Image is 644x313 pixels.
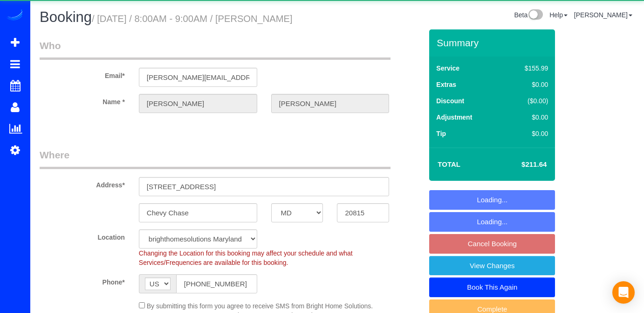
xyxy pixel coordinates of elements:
[436,96,464,106] label: Discount
[139,203,257,222] input: City*
[139,249,353,266] span: Changing the Location for this booking may affect your schedule and what Services/Frequencies are...
[436,64,459,73] label: Service
[505,64,548,73] div: $155.99
[514,11,543,19] a: Beta
[505,96,548,106] div: ($0.00)
[139,68,257,87] input: Email*
[429,277,555,297] a: Book This Again
[438,160,460,168] strong: Total
[429,256,555,276] a: View Changes
[6,9,24,22] img: Automaid Logo
[436,129,446,138] label: Tip
[40,148,391,169] legend: Where
[337,203,389,222] input: Zip Code*
[437,37,550,48] h3: Summary
[493,161,547,169] h4: $211.64
[33,229,132,242] label: Location
[33,177,132,190] label: Address*
[33,274,132,287] label: Phone*
[33,94,132,107] label: Name *
[549,11,568,19] a: Help
[612,281,635,304] div: Open Intercom Messenger
[40,9,92,25] span: Booking
[505,80,548,89] div: $0.00
[40,39,391,60] legend: Who
[33,68,132,80] label: Email*
[436,113,472,122] label: Adjustment
[505,113,548,122] div: $0.00
[436,80,456,89] label: Extras
[505,129,548,138] div: $0.00
[139,94,257,113] input: First Name*
[528,9,543,21] img: New interface
[92,14,293,24] small: / [DATE] / 8:00AM - 9:00AM / [PERSON_NAME]
[271,94,390,113] input: Last Name*
[176,274,257,293] input: Phone*
[574,11,632,19] a: [PERSON_NAME]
